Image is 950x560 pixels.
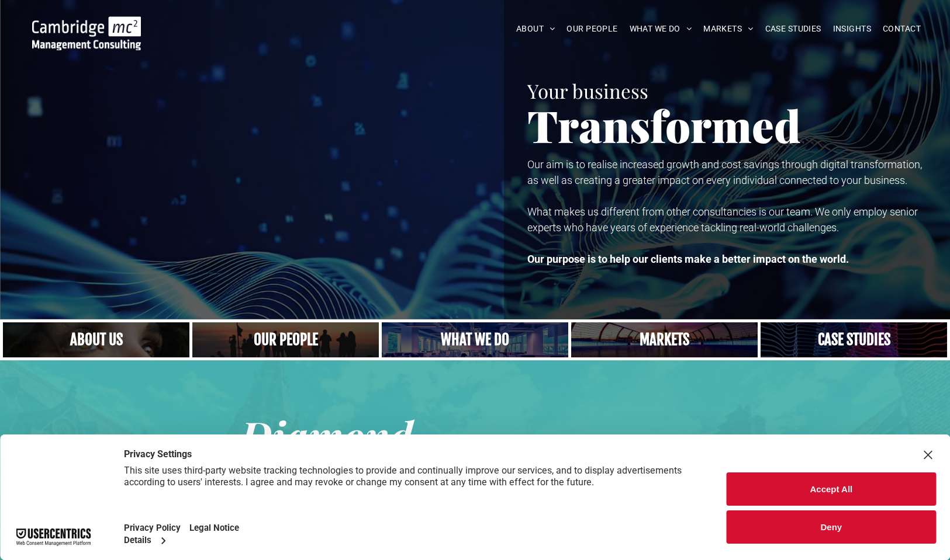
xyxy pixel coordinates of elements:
[527,96,801,154] span: Transformed
[527,158,922,186] span: Our aim is to realise increased growth and cost savings through digital transformation, as well a...
[877,20,927,38] a: CONTACT
[518,430,537,457] span: of
[561,20,623,38] a: OUR PEOPLE
[240,408,413,462] span: Diamond
[424,430,512,457] span: Sponsors
[827,20,877,38] a: INSIGHTS
[697,20,759,38] a: MARKETS
[759,20,827,38] a: CASE STUDIES
[510,20,561,38] a: ABOUT
[125,430,234,457] span: Proud to be
[527,78,648,103] span: Your business
[32,16,141,50] img: Go to Homepage
[571,322,758,357] a: Telecoms | Decades of Experience Across Multiple Industries & Regions
[527,253,849,265] strong: Our purpose is to help our clients make a better impact on the world.
[3,322,189,357] a: Close up of woman's face, centered on her eyes
[192,322,379,357] a: A crowd in silhouette at sunset, on a rise or lookout point
[761,322,947,357] a: CASE STUDIES | See an Overview of All Our Case Studies | Cambridge Management Consulting
[527,206,918,234] span: What makes us different from other consultancies is our team. We only employ senior experts who h...
[382,322,568,357] a: A yoga teacher lifting his whole body off the ground in the peacock pose
[32,18,141,30] a: Your Business Transformed | Cambridge Management Consulting
[624,20,698,38] a: WHAT WE DO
